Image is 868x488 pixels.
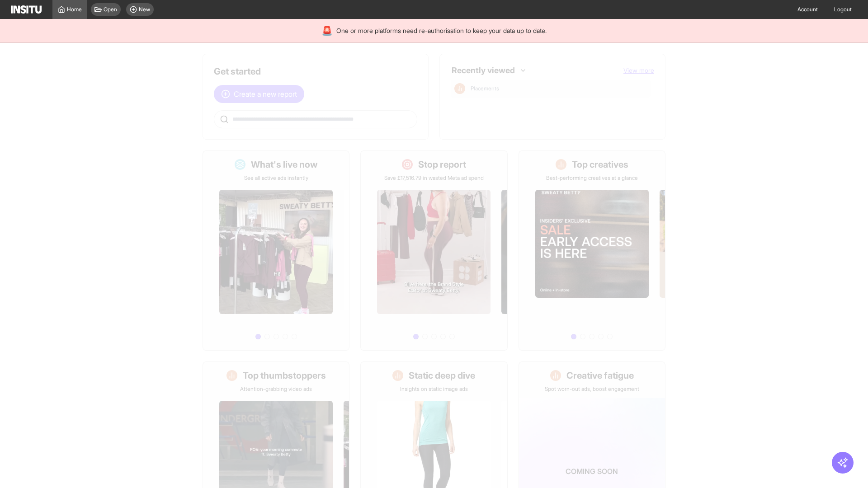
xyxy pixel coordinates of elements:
div: 🚨 [321,24,333,37]
span: New [139,6,150,13]
span: Home [67,6,82,13]
span: One or more platforms need re-authorisation to keep your data up to date. [336,26,547,35]
img: Logo [11,5,42,14]
span: Open [104,6,117,13]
